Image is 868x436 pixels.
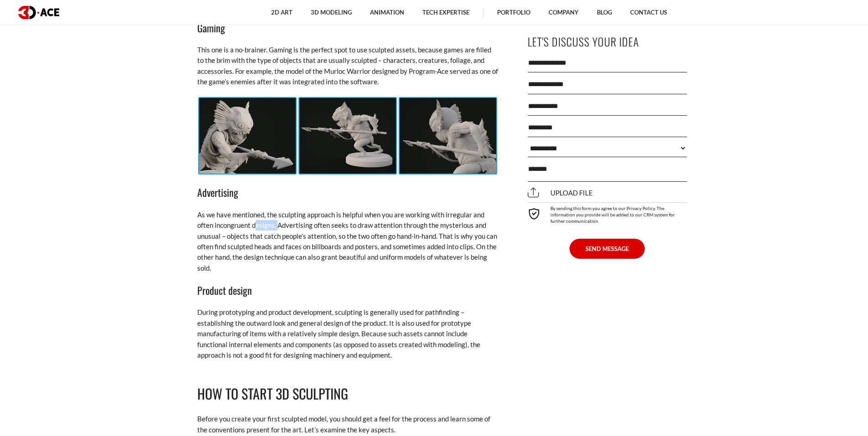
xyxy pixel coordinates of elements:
img: logo dark [18,6,59,19]
h3: Advertising [197,185,498,200]
h2: How to Start 3D Sculpting [197,383,498,405]
img: Murloc 3D Sculpting Model [400,98,496,174]
img: Murloc 3D Sculpting Model [199,98,296,174]
p: Before you create your first sculpted model, you should get a feel for the process and learn some... [197,414,498,435]
button: SEND MESSAGE [570,239,645,259]
h3: Gaming [197,20,498,36]
span: Upload file [528,189,593,197]
p: Let's Discuss Your Idea [528,31,687,52]
p: As we have mentioned, the sculpting approach is helpful when you are working with irregular and o... [197,210,498,273]
p: This one is a no-brainer. Gaming is the perfect spot to use sculpted assets, because games are fi... [197,45,498,87]
h3: Product design [197,282,498,298]
div: By sending this form you agree to our Privacy Policy. The information you provide will be added t... [528,202,687,224]
p: During prototyping and product development, sculpting is generally used for pathfinding – establi... [197,307,498,360]
img: Murloc 3D Sculpting Model [299,98,396,174]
